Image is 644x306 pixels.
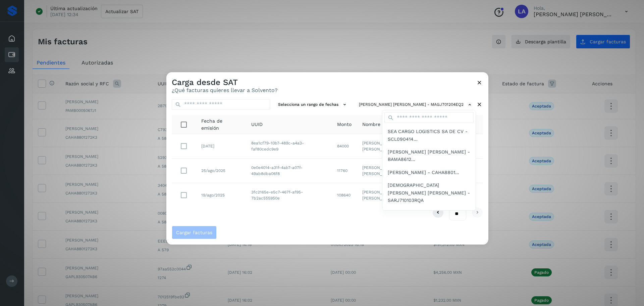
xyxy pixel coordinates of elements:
div: JESÚS SÁNCHEZ RELLO - SARJ710103RQA [382,179,476,207]
div: SEA CARGO LOGISTICS SA DE CV - SCL090414QE0 [382,125,476,145]
span: [PERSON_NAME] [PERSON_NAME] - BAMA8612... [388,148,470,163]
span: AROSC LOGISTICS EN TRANSPORTE - ALT22112... [388,210,470,225]
span: [PERSON_NAME] - CAHA8801... [388,169,459,176]
div: ANGEL EDUARDO CARREON HERRERA - CAHA8801272K3 [382,166,476,179]
span: SEA CARGO LOGISTICS SA DE CV - SCL090414... [388,128,470,143]
div: AROSC LOGISTICS EN TRANSPORTE - ALT2211289E0 [382,207,476,227]
span: [DEMOGRAPHIC_DATA][PERSON_NAME] [PERSON_NAME] - SARJ710103RQA [388,181,470,204]
div: ALMA ESTRELLA BARRERA MIRANDA - BAMA86121577A [382,145,476,166]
